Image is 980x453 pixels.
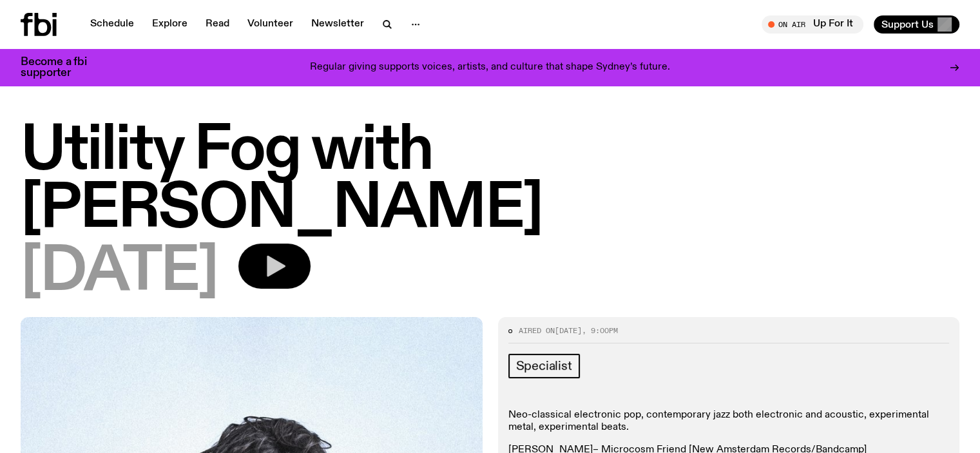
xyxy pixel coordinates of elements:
span: [DATE] [21,244,218,302]
span: Aired on [519,325,555,336]
p: Regular giving supports voices, artists, and culture that shape Sydney’s future. [310,62,670,73]
span: [DATE] [555,325,582,336]
h1: Utility Fog with [PERSON_NAME] [21,122,959,238]
a: Read [198,15,237,34]
span: , 9:00pm [582,325,618,336]
a: Newsletter [303,15,372,34]
a: Schedule [82,15,142,34]
button: On AirUp For It [762,15,863,34]
a: Specialist [508,354,580,378]
a: Volunteer [240,15,301,34]
a: Explore [144,15,195,34]
span: Support Us [881,19,934,30]
h3: Become a fbi supporter [21,57,103,79]
button: Support Us [874,15,959,34]
span: Specialist [516,359,572,373]
p: Neo-classical electronic pop, contemporary jazz both electronic and acoustic, experimental metal,... [508,409,950,434]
